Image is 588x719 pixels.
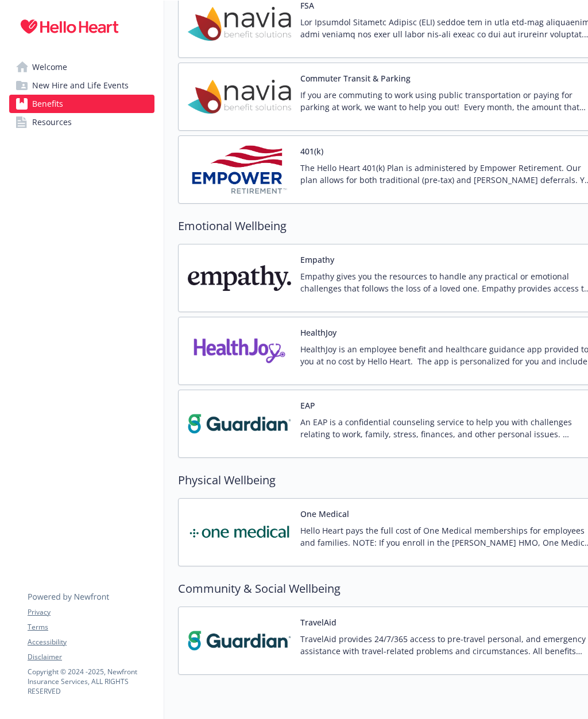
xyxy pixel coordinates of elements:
[188,508,291,557] img: One Medical carrier logo
[300,508,349,520] button: One Medical
[28,667,154,696] p: Copyright © 2024 - 2025 , Newfront Insurance Services, ALL RIGHTS RESERVED
[188,72,291,121] img: Navia Benefit Solutions carrier logo
[188,254,291,302] img: Empathy carrier logo
[28,607,154,617] a: Privacy
[188,616,291,665] img: TravelAid carrier logo
[32,113,72,131] span: Resources
[9,76,154,95] a: New Hire and Life Events
[188,145,291,194] img: Empower Retirement carrier logo
[32,76,129,95] span: New Hire and Life Events
[9,113,154,131] a: Resources
[300,254,334,266] button: Empathy
[32,58,67,76] span: Welcome
[32,95,63,113] span: Benefits
[300,399,315,411] button: EAP
[300,72,411,84] button: Commuter Transit & Parking
[28,652,154,662] a: Disclaimer
[9,58,154,76] a: Welcome
[300,145,323,157] button: 401(k)
[9,95,154,113] a: Benefits
[28,637,154,647] a: Accessibility
[188,327,291,375] img: HealthJoy, LLC carrier logo
[300,327,336,339] button: HealthJoy
[300,616,336,628] button: TravelAid
[28,622,154,632] a: Terms
[188,399,291,448] img: Guardian carrier logo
